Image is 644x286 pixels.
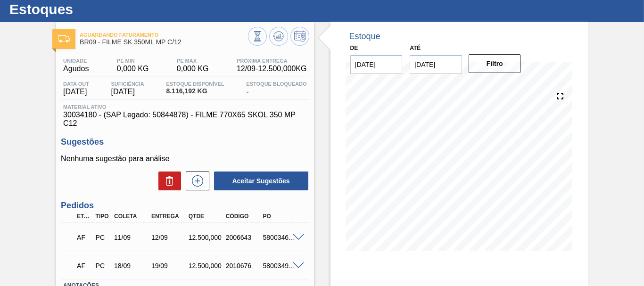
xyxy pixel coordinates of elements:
span: PE MIN [117,58,149,64]
button: Programar Estoque [290,27,309,46]
div: 5800346622 [261,234,301,241]
span: [DATE] [111,88,144,96]
div: 2010676 [223,262,264,270]
h3: Sugestões [61,137,309,147]
div: 5800349460 [261,262,301,270]
button: Visão Geral dos Estoques [248,27,267,46]
div: Etapa [74,213,92,220]
span: BR09 - FILME SK 350ML MP C/12 [80,39,248,46]
span: 12/09 - 12.500,000 KG [237,65,307,73]
div: Coleta [112,213,152,220]
h3: Pedidos [61,201,309,211]
div: Nova sugestão [181,172,209,190]
label: Até [410,45,421,51]
p: Nenhuma sugestão para análise [61,155,309,163]
div: Pedido de Compra [93,262,111,270]
span: PE MAX [177,58,209,64]
input: dd/mm/yyyy [350,55,403,74]
span: 0,000 KG [117,65,149,73]
span: 0,000 KG [177,65,209,73]
div: Aceitar Sugestões [209,171,309,191]
span: [DATE] [63,88,89,96]
div: 12.500,000 [186,262,226,270]
span: Próxima Entrega [237,58,307,64]
button: Aceitar Sugestões [214,172,308,190]
div: Excluir Sugestões [154,172,181,190]
span: Unidade [63,58,89,64]
button: Filtro [469,54,521,73]
span: Material ativo [63,104,306,110]
button: Atualizar Gráfico [269,27,288,46]
div: - [244,81,309,96]
span: Estoque Bloqueado [246,81,306,87]
span: 30034180 - (SAP Legado: 50844878) - FILME 770X65 SKOL 350 MP C12 [63,111,306,128]
div: 2006643 [223,234,264,241]
p: AF [77,262,90,270]
span: Data out [63,81,89,87]
label: De [350,45,358,51]
span: 8.116,192 KG [166,88,224,95]
div: Pedido de Compra [93,234,111,241]
div: Código [223,213,264,220]
p: AF [77,234,90,241]
div: 12/09/2025 [149,234,189,241]
div: 19/09/2025 [149,262,189,270]
div: Entrega [149,213,189,220]
span: Estoque Disponível [166,81,224,87]
div: Tipo [93,213,111,220]
div: 12.500,000 [186,234,226,241]
div: Estoque [349,32,380,41]
div: Aguardando Faturamento [74,255,92,276]
div: PO [261,213,301,220]
span: Aguardando Faturamento [80,32,248,38]
span: Agudos [63,65,89,73]
div: 11/09/2025 [112,234,152,241]
input: dd/mm/yyyy [410,55,462,74]
div: 18/09/2025 [112,262,152,270]
img: Ícone [58,35,70,42]
div: Aguardando Faturamento [74,227,92,248]
div: Qtde [186,213,226,220]
h1: Estoques [9,4,177,15]
span: Suficiência [111,81,144,87]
